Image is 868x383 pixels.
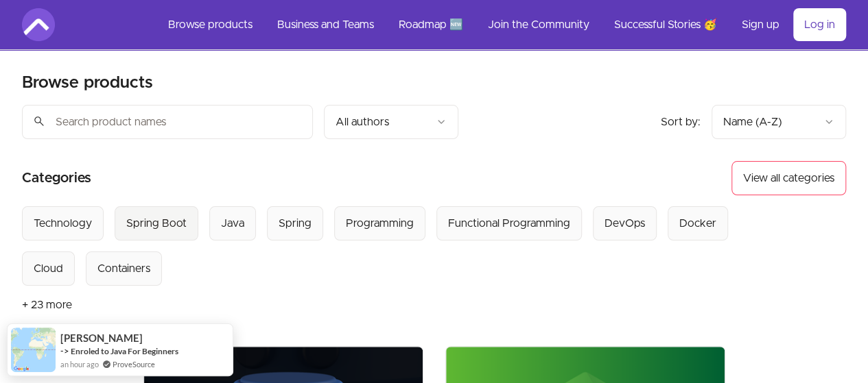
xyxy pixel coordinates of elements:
button: Filter by author [324,105,458,139]
h2: Browse products [22,72,153,94]
div: Java [221,215,244,232]
button: Product sort options [712,105,846,139]
a: Log in [793,8,846,41]
input: Search product names [22,105,313,139]
a: Enroled to Java For Beginners [71,345,178,357]
button: + 23 more [22,286,72,324]
span: [PERSON_NAME] [60,332,143,344]
a: Browse products [157,8,263,41]
div: Functional Programming [448,215,570,232]
div: Spring Boot [126,215,187,232]
div: Cloud [34,260,63,277]
div: Programming [346,215,414,232]
span: an hour ago [60,358,99,370]
a: Successful Stories 🥳 [603,8,728,41]
div: Spring [279,215,312,232]
a: Join the Community [477,8,600,41]
img: provesource social proof notification image [11,328,56,372]
span: Sort by: [661,116,701,127]
a: Business and Teams [266,8,385,41]
img: Amigoscode logo [22,8,55,41]
a: ProveSource [113,358,155,370]
span: search [33,112,45,131]
nav: Main [157,8,846,41]
div: Containers [97,260,150,277]
a: Sign up [731,8,790,41]
button: View all categories [731,161,846,195]
div: Docker [679,215,716,232]
div: DevOps [605,215,645,232]
div: Technology [34,215,92,232]
h2: Categories [22,161,91,195]
a: Roadmap 🆕 [388,8,474,41]
span: -> [60,345,69,356]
